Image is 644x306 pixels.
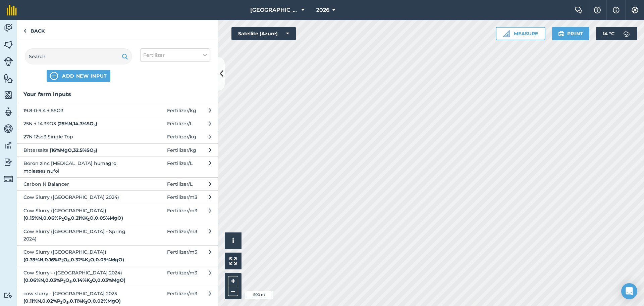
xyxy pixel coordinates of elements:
button: Cow Slurry ([GEOGRAPHIC_DATA] - Spring 2024) Fertilizer/m3 [17,225,218,246]
img: Two speech bubbles overlapping with the left bubble in the forefront [575,7,583,13]
span: Fertilizer / m3 [167,193,197,201]
sub: 3 [94,123,96,127]
span: Fertilizer / m3 [167,248,197,263]
button: Boron zinc [MEDICAL_DATA] humagro molasses nufol Fertilizer/L [17,157,218,177]
img: svg+xml;base64,PD94bWwgdmVyc2lvbj0iMS4wIiBlbmNvZGluZz0idXRmLTgiPz4KPCEtLSBHZW5lcmF0b3I6IEFkb2JlIE... [620,27,633,40]
strong: ( 0.39 % N , 0.16 % P O , 0.32 % K O , 0.09 % MgO ) [23,257,124,263]
button: ADD NEW INPUT [47,70,110,82]
img: A cog icon [631,7,639,13]
sub: 5 [68,217,70,222]
button: – [228,286,238,296]
strong: ( 0.11 % N , 0.02 % P O , 0.11 % K O , 0.02 % MgO ) [23,298,121,304]
sub: 5 [67,259,69,263]
img: A question mark icon [593,7,601,13]
strong: ( 16 % MgO , 32.5 % SO ) [50,147,97,153]
span: Fertilizer / L [167,120,193,127]
button: 19.8-0-9.4 + 5SO3 Fertilizer/kg [17,104,218,117]
span: 19.8-0-9.4 + 5SO3 [23,107,133,114]
img: Four arrows, one pointing top left, one top right, one bottom right and the last bottom left [229,257,237,265]
span: Fertilizer / m3 [167,290,197,305]
span: Boron zinc [MEDICAL_DATA] humagro molasses nufol [23,160,133,175]
img: svg+xml;base64,PD94bWwgdmVyc2lvbj0iMS4wIiBlbmNvZGluZz0idXRmLTgiPz4KPCEtLSBHZW5lcmF0b3I6IEFkb2JlIE... [4,57,13,66]
img: svg+xml;base64,PD94bWwgdmVyc2lvbj0iMS4wIiBlbmNvZGluZz0idXRmLTgiPz4KPCEtLSBHZW5lcmF0b3I6IEFkb2JlIE... [4,107,13,117]
img: svg+xml;base64,PHN2ZyB4bWxucz0iaHR0cDovL3d3dy53My5vcmcvMjAwMC9zdmciIHdpZHRoPSI1NiIgaGVpZ2h0PSI2MC... [4,40,13,50]
button: 14 °C [596,27,637,40]
img: svg+xml;base64,PHN2ZyB4bWxucz0iaHR0cDovL3d3dy53My5vcmcvMjAwMC9zdmciIHdpZHRoPSIxOSIgaGVpZ2h0PSIyNC... [122,52,128,60]
a: Back [17,20,51,40]
span: Cow Slurry - ([GEOGRAPHIC_DATA] 2024) [23,269,133,284]
img: svg+xml;base64,PD94bWwgdmVyc2lvbj0iMS4wIiBlbmNvZGluZz0idXRmLTgiPz4KPCEtLSBHZW5lcmF0b3I6IEFkb2JlIE... [4,140,13,150]
span: Fertilizer / m3 [167,228,197,243]
span: ADD NEW INPUT [62,73,107,79]
img: svg+xml;base64,PHN2ZyB4bWxucz0iaHR0cDovL3d3dy53My5vcmcvMjAwMC9zdmciIHdpZHRoPSI1NiIgaGVpZ2h0PSI2MC... [4,90,13,100]
img: svg+xml;base64,PD94bWwgdmVyc2lvbj0iMS4wIiBlbmNvZGluZz0idXRmLTgiPz4KPCEtLSBHZW5lcmF0b3I6IEFkb2JlIE... [4,292,13,299]
span: Fertilizer / L [167,160,193,175]
sub: 5 [69,279,71,284]
span: i [232,236,234,245]
img: Ruler icon [503,30,510,37]
button: Fertilizer [140,48,210,62]
button: Cow Slurry ([GEOGRAPHIC_DATA]) (0.15%N,0.06%P2O5,0.21%K2O,0.05%MgO)Fertilizer/m3 [17,204,218,225]
span: Fertilizer / kg [167,146,196,154]
img: svg+xml;base64,PHN2ZyB4bWxucz0iaHR0cDovL3d3dy53My5vcmcvMjAwMC9zdmciIHdpZHRoPSI5IiBoZWlnaHQ9IjI0Ii... [23,27,26,35]
span: 27N 12so3 Single Top [23,133,133,140]
sub: 2 [60,300,62,305]
button: 25N + 14.3SO3 (25%N,14.3%SO3)Fertilizer/L [17,117,218,130]
img: svg+xml;base64,PHN2ZyB4bWxucz0iaHR0cDovL3d3dy53My5vcmcvMjAwMC9zdmciIHdpZHRoPSIxNyIgaGVpZ2h0PSIxNy... [613,6,620,14]
strong: ( 0.06 % N , 0.03 % P O , 0.14 % K O , 0.03 % MgO ) [23,277,125,283]
span: Fertilizer / kg [167,133,196,140]
strong: ( 0.15 % N , 0.06 % P O , 0.21 % K O , 0.05 % MgO ) [23,215,123,221]
span: Cow Slurry ([GEOGRAPHIC_DATA] 2024) [23,193,133,201]
sub: 5 [66,300,68,305]
img: svg+xml;base64,PHN2ZyB4bWxucz0iaHR0cDovL3d3dy53My5vcmcvMjAwMC9zdmciIHdpZHRoPSIxNCIgaGVpZ2h0PSIyNC... [50,72,58,80]
div: Open Intercom Messenger [621,283,637,299]
span: [GEOGRAPHIC_DATA] [250,6,299,14]
sub: 2 [85,300,87,305]
span: Fertilizer / m3 [167,207,197,222]
sub: 3 [94,149,96,154]
span: 2026 [316,6,329,14]
sub: 2 [61,259,63,263]
sub: 2 [88,217,90,222]
button: 27N 12so3 Single Top Fertilizer/kg [17,130,218,143]
button: Print [552,27,590,40]
span: Cow Slurry ([GEOGRAPHIC_DATA] - Spring 2024) [23,228,133,243]
button: Bittersalts (16%MgO,32.5%SO3)Fertilizer/kg [17,143,218,157]
button: Cow Slurry ([GEOGRAPHIC_DATA]) (0.39%N,0.16%P2O5,0.32%K2O,0.09%MgO)Fertilizer/m3 [17,245,218,266]
img: fieldmargin Logo [7,5,17,15]
sub: 2 [63,279,65,284]
span: Cow Slurry ([GEOGRAPHIC_DATA]) [23,207,133,222]
button: Cow Slurry - ([GEOGRAPHIC_DATA] 2024) (0.06%N,0.03%P2O5,0.14%K2O,0.03%MgO)Fertilizer/m3 [17,266,218,287]
button: Carbon N Balancer Fertilizer/L [17,177,218,190]
span: 14 ° C [603,27,614,40]
button: Cow Slurry ([GEOGRAPHIC_DATA] 2024) Fertilizer/m3 [17,190,218,204]
sub: 2 [88,259,90,263]
span: cow slurry - [GEOGRAPHIC_DATA] 2025 [23,290,133,305]
sub: 2 [62,217,64,222]
strong: ( 25 % N , 14.3 % SO ) [57,121,97,127]
span: Bittersalts [23,146,133,154]
span: Fertilizer / L [167,180,193,188]
img: svg+xml;base64,PD94bWwgdmVyc2lvbj0iMS4wIiBlbmNvZGluZz0idXRmLTgiPz4KPCEtLSBHZW5lcmF0b3I6IEFkb2JlIE... [4,23,13,33]
img: svg+xml;base64,PHN2ZyB4bWxucz0iaHR0cDovL3d3dy53My5vcmcvMjAwMC9zdmciIHdpZHRoPSI1NiIgaGVpZ2h0PSI2MC... [4,73,13,83]
input: Search [25,48,132,64]
img: svg+xml;base64,PD94bWwgdmVyc2lvbj0iMS4wIiBlbmNvZGluZz0idXRmLTgiPz4KPCEtLSBHZW5lcmF0b3I6IEFkb2JlIE... [4,174,13,184]
img: svg+xml;base64,PD94bWwgdmVyc2lvbj0iMS4wIiBlbmNvZGluZz0idXRmLTgiPz4KPCEtLSBHZW5lcmF0b3I6IEFkb2JlIE... [4,157,13,167]
button: i [225,232,241,249]
span: Fertilizer / m3 [167,269,197,284]
sub: 2 [90,279,92,284]
h3: Your farm inputs [17,90,218,99]
span: Carbon N Balancer [23,180,133,188]
span: Cow Slurry ([GEOGRAPHIC_DATA]) [23,248,133,263]
span: Fertilizer [143,51,165,59]
img: svg+xml;base64,PHN2ZyB4bWxucz0iaHR0cDovL3d3dy53My5vcmcvMjAwMC9zdmciIHdpZHRoPSIxOSIgaGVpZ2h0PSIyNC... [558,30,565,38]
span: 25N + 14.3SO3 [23,120,133,127]
img: svg+xml;base64,PD94bWwgdmVyc2lvbj0iMS4wIiBlbmNvZGluZz0idXRmLTgiPz4KPCEtLSBHZW5lcmF0b3I6IEFkb2JlIE... [4,124,13,134]
button: Satellite (Azure) [231,27,296,40]
span: Fertilizer / kg [167,107,196,114]
button: + [228,276,238,286]
button: Measure [496,27,545,40]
